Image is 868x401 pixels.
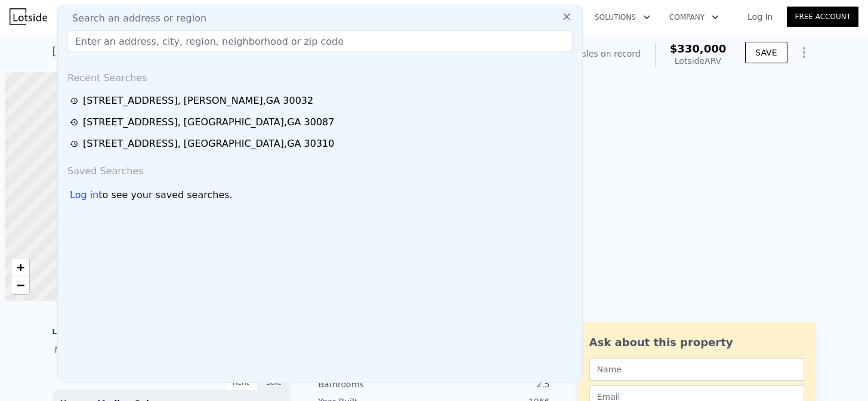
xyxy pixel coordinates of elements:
[589,334,804,351] div: Ask about this property
[589,358,804,381] input: Name
[70,188,98,202] div: Log in
[63,61,577,90] div: Recent Searches
[11,276,29,294] a: Zoom out
[792,41,816,64] button: Show Options
[660,7,728,28] button: Company
[98,188,232,202] span: to see your saved searches.
[52,339,291,360] div: No sales history record for this property.
[17,277,24,292] span: −
[70,94,574,108] a: [STREET_ADDRESS], [PERSON_NAME],GA 30032
[11,258,29,276] a: Zoom in
[63,11,206,26] span: Search an address or region
[585,7,660,28] button: Solutions
[319,378,434,390] div: Bathrooms
[83,115,334,129] div: [STREET_ADDRESS] , [GEOGRAPHIC_DATA] , GA 30087
[67,30,573,52] input: Enter an address, city, region, neighborhood or zip code
[70,115,574,129] a: [STREET_ADDRESS], [GEOGRAPHIC_DATA],GA 30087
[733,11,787,23] a: Log In
[10,8,47,25] img: Lotside
[434,378,550,390] div: 2.5
[83,137,334,151] div: [STREET_ADDRESS] , [GEOGRAPHIC_DATA] , GA 30310
[17,260,24,274] span: +
[63,155,577,183] div: Saved Searches
[787,7,858,27] a: Free Account
[670,42,727,55] span: $330,000
[52,43,315,60] div: [STREET_ADDRESS] , [PERSON_NAME] , GA 30032
[745,42,787,63] button: SAVE
[670,55,727,67] div: Lotside ARV
[83,94,313,108] div: [STREET_ADDRESS] , [PERSON_NAME] , GA 30032
[70,137,574,151] a: [STREET_ADDRESS], [GEOGRAPHIC_DATA],GA 30310
[52,327,291,339] div: LISTING & SALE HISTORY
